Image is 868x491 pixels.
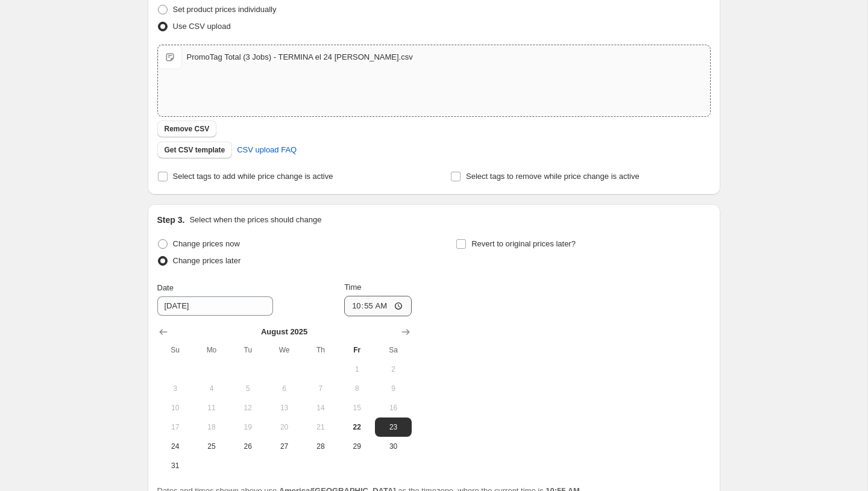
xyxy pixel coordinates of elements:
span: 1 [344,364,370,374]
button: Wednesday August 6 2025 [266,379,302,398]
button: Wednesday August 20 2025 [266,418,302,437]
span: 18 [198,422,225,432]
span: Time [344,283,361,292]
button: Get CSV template [157,142,233,158]
span: Change prices later [173,256,241,265]
button: Monday August 18 2025 [193,418,230,437]
span: Get CSV template [165,145,225,155]
button: Monday August 4 2025 [193,379,230,398]
button: Wednesday August 27 2025 [266,437,302,456]
span: 9 [380,384,406,393]
span: 8 [344,384,370,393]
button: Show previous month, July 2025 [155,324,172,340]
span: Use CSV upload [173,22,231,31]
span: 14 [307,403,334,413]
span: 15 [344,403,370,413]
span: 29 [344,442,370,451]
button: Saturday August 9 2025 [375,379,411,398]
span: 22 [344,422,370,432]
button: Sunday August 3 2025 [157,379,193,398]
button: Today Friday August 22 2025 [339,418,375,437]
span: Date [157,283,174,292]
span: 6 [271,384,297,393]
button: Show next month, September 2025 [397,324,414,340]
span: 30 [380,442,406,451]
button: Friday August 15 2025 [339,398,375,418]
span: 2 [380,364,406,374]
button: Sunday August 24 2025 [157,437,193,456]
span: 31 [162,461,189,471]
button: Saturday August 23 2025 [375,418,411,437]
button: Tuesday August 12 2025 [230,398,266,418]
button: Tuesday August 26 2025 [230,437,266,456]
span: 16 [380,403,406,413]
span: 24 [162,442,189,451]
button: Thursday August 14 2025 [303,398,339,418]
span: 10 [162,403,189,413]
span: 25 [198,442,225,451]
span: Set product prices individually [173,5,277,14]
span: CSV upload FAQ [237,144,297,156]
span: Su [162,345,189,355]
h2: Step 3. [157,214,185,226]
span: Fr [344,345,370,355]
span: 28 [307,442,334,451]
input: 8/22/2025 [157,296,273,316]
span: 5 [234,384,261,393]
button: Sunday August 31 2025 [157,456,193,475]
span: Select tags to remove while price change is active [466,172,640,181]
button: Thursday August 28 2025 [303,437,339,456]
th: Friday [339,340,375,360]
button: Remove CSV [157,120,217,137]
span: 26 [234,442,261,451]
button: Friday August 29 2025 [339,437,375,456]
span: 4 [198,384,225,393]
div: PromoTag Total (3 Jobs) - TERMINA el 24 [PERSON_NAME].csv [187,51,413,63]
button: Sunday August 17 2025 [157,418,193,437]
span: 20 [271,422,297,432]
span: Change prices now [173,239,240,248]
button: Thursday August 7 2025 [303,379,339,398]
button: Monday August 25 2025 [193,437,230,456]
button: Tuesday August 19 2025 [230,418,266,437]
span: Revert to original prices later? [471,239,576,248]
button: Saturday August 16 2025 [375,398,411,418]
th: Wednesday [266,340,302,360]
button: Thursday August 21 2025 [303,418,339,437]
span: 13 [271,403,297,413]
th: Saturday [375,340,411,360]
span: Th [307,345,334,355]
button: Saturday August 30 2025 [375,437,411,456]
span: Tu [234,345,261,355]
span: 27 [271,442,297,451]
th: Tuesday [230,340,266,360]
button: Saturday August 2 2025 [375,360,411,379]
span: Remove CSV [165,124,210,134]
button: Friday August 8 2025 [339,379,375,398]
a: CSV upload FAQ [230,140,304,160]
span: Mo [198,345,225,355]
span: Select tags to add while price change is active [173,172,333,181]
span: 19 [234,422,261,432]
th: Monday [193,340,230,360]
span: Sa [380,345,406,355]
th: Sunday [157,340,193,360]
th: Thursday [303,340,339,360]
span: 12 [234,403,261,413]
button: Tuesday August 5 2025 [230,379,266,398]
span: 7 [307,384,334,393]
button: Sunday August 10 2025 [157,398,193,418]
span: 17 [162,422,189,432]
span: 23 [380,422,406,432]
span: 21 [307,422,334,432]
button: Wednesday August 13 2025 [266,398,302,418]
input: 12:00 [344,296,412,316]
button: Monday August 11 2025 [193,398,230,418]
span: We [271,345,297,355]
span: 3 [162,384,189,393]
span: 11 [198,403,225,413]
button: Friday August 1 2025 [339,360,375,379]
p: Select when the prices should change [189,214,321,226]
